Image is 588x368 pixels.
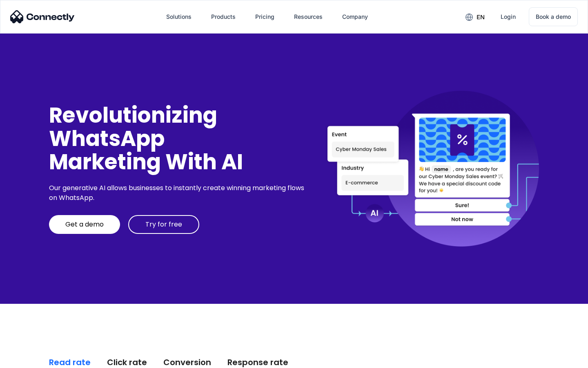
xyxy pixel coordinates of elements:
div: Company [342,11,368,22]
div: Products [211,11,236,22]
div: Click rate [107,357,147,368]
a: Get a demo [49,215,120,234]
a: Pricing [249,7,281,27]
div: Resources [294,11,323,22]
div: Revolutionizing WhatsApp Marketing With AI [49,103,307,174]
div: Read rate [49,357,91,368]
a: Login [494,7,522,27]
div: Our generative AI allows businesses to instantly create winning marketing flows on WhatsApp. [49,183,307,203]
div: en [477,11,485,23]
div: Login [501,11,516,22]
div: Pricing [255,11,274,22]
a: Book a demo [529,7,578,26]
div: Response rate [227,357,288,368]
a: Try for free [128,215,199,234]
div: Try for free [145,220,182,229]
div: Conversion [163,357,211,368]
div: Get a demo [65,220,104,229]
div: Solutions [166,11,192,22]
img: Connectly Logo [10,10,75,23]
